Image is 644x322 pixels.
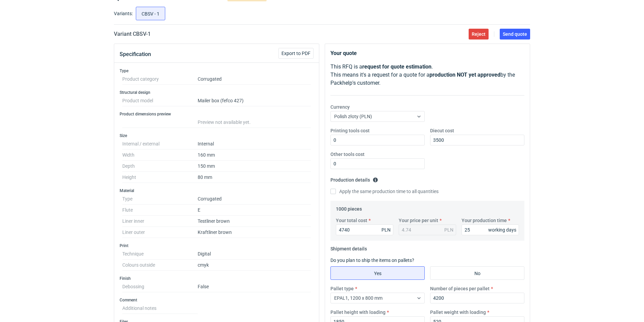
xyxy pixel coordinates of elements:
[122,74,198,85] dt: Product category
[330,309,386,316] label: Pallet height with loading
[336,204,362,212] legend: 1000 pieces
[444,226,453,233] div: PLN
[198,281,311,292] dd: False
[399,217,438,224] label: Your price per unit
[122,161,198,172] dt: Depth
[136,7,165,20] label: CBSV - 1
[114,10,133,17] label: Variants:
[122,205,198,216] dt: Flute
[114,30,151,38] h2: Variant CBSV - 1
[122,172,198,183] dt: Height
[430,127,454,134] label: Diecut cost
[330,104,350,110] label: Currency
[381,226,391,233] div: PLN
[469,29,489,39] button: Reject
[462,217,507,224] label: Your production time
[122,248,198,260] dt: Technique
[500,29,530,39] button: Send quote
[120,68,314,74] h3: Type
[120,111,314,117] h3: Product dimensions preview
[198,193,311,205] dd: Corrugated
[330,50,357,56] strong: Your quote
[334,114,372,119] span: Polish złoty (PLN)
[122,281,198,292] dt: Debossing
[430,285,490,292] label: Number of pieces per pallet
[278,48,314,59] button: Export to PDF
[198,205,311,216] dd: E
[430,309,486,316] label: Pallet weight with loading
[488,226,516,233] div: working days
[503,32,527,36] span: Send quote
[330,266,425,280] label: Yes
[330,258,414,263] label: Do you plan to ship the items on pallets?
[120,46,151,62] button: Specification
[120,188,314,193] h3: Material
[122,227,198,238] dt: Liner outer
[120,90,314,95] h3: Structural design
[330,151,365,158] label: Other tools cost
[120,243,314,248] h3: Print
[198,227,311,238] dd: Kraftliner brown
[198,95,311,106] dd: Mailer box (fefco 427)
[122,95,198,106] dt: Product model
[336,224,393,235] input: 0
[334,295,382,301] span: EPAL1, 1200 x 800 mm
[330,243,367,251] legend: Shipment details
[198,74,311,85] dd: Corrugated
[330,135,425,145] input: 0
[330,127,370,134] label: Printing tools cost
[198,150,311,161] dd: 160 mm
[120,297,314,303] h3: Comment
[120,276,314,281] h3: Finish
[122,150,198,161] dt: Width
[330,63,524,87] p: This RFQ is a . This means it's a request for a quote for a by the Packhelp's customer.
[430,293,524,303] input: 0
[281,51,311,56] span: Export to PDF
[430,266,524,280] label: No
[430,135,524,145] input: 0
[330,175,378,183] legend: Production details
[198,138,311,150] dd: Internal
[122,303,198,314] dt: Additional notes
[198,161,311,172] dd: 150 mm
[330,158,425,169] input: 0
[330,188,439,195] label: Apply the same production time to all quantities
[198,248,311,260] dd: Digital
[198,119,251,125] span: Preview not available yet.
[122,193,198,205] dt: Type
[122,260,198,271] dt: Colours outside
[462,224,519,235] input: 0
[198,216,311,227] dd: Testliner brown
[429,72,500,78] strong: production NOT yet approved
[198,260,311,271] dd: cmyk
[330,285,354,292] label: Pallet type
[336,217,367,224] label: Your total cost
[122,216,198,227] dt: Liner inner
[120,133,314,138] h3: Size
[362,63,431,70] strong: request for quote estimation
[472,32,486,36] span: Reject
[198,172,311,183] dd: 80 mm
[122,138,198,150] dt: Internal / external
